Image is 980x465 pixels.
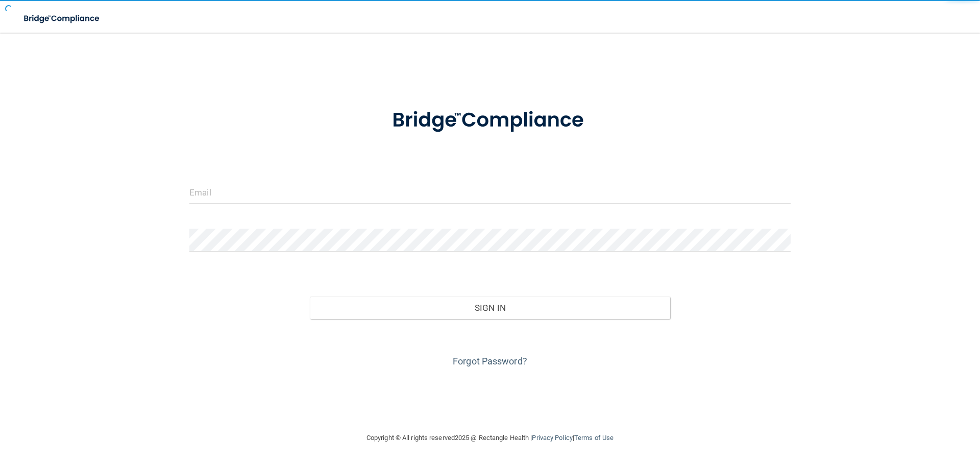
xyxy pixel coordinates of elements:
img: bridge_compliance_login_screen.278c3ca4.svg [15,8,109,29]
button: Sign In [310,297,671,319]
img: bridge_compliance_login_screen.278c3ca4.svg [371,94,609,147]
a: Terms of Use [574,434,614,442]
div: Copyright © All rights reserved 2025 @ Rectangle Health | | [304,422,676,454]
input: Email [189,181,791,204]
a: Privacy Policy [532,434,572,442]
a: Forgot Password? [453,356,527,366]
